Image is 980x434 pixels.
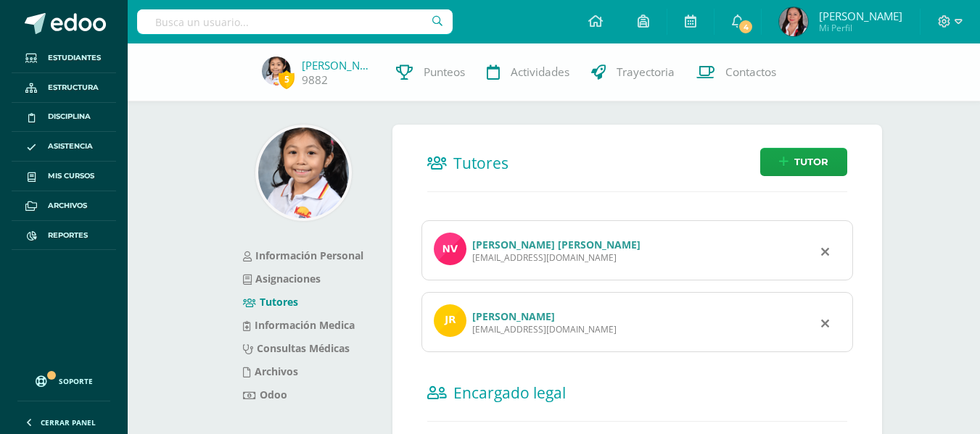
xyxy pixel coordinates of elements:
[243,272,321,285] a: Asignaciones
[821,242,829,259] div: Remover
[453,383,566,403] span: Encargado legal
[476,43,580,101] a: Actividades
[760,148,847,176] a: Tutor
[48,170,94,182] span: Mis cursos
[434,233,466,265] img: profile image
[262,57,291,85] img: f764cd85c9722be720720fff251e3318.png
[12,191,116,221] a: Archivos
[243,364,298,378] a: Archivos
[472,309,555,323] a: [PERSON_NAME]
[12,73,116,103] a: Estructura
[725,64,776,80] span: Contactos
[472,251,641,264] div: [EMAIL_ADDRESS][DOMAIN_NAME]
[12,132,116,162] a: Asistencia
[17,362,110,397] a: Soporte
[794,149,828,175] span: Tutor
[243,295,298,309] a: Tutores
[258,128,349,218] img: 248b65e217a6fe6a113baa1f46a354eb.png
[137,9,453,34] input: Busca un usuario...
[48,141,93,152] span: Asistencia
[243,388,287,401] a: Odoo
[617,64,675,80] span: Trayectoria
[48,200,87,212] span: Archivos
[738,19,754,35] span: 4
[59,376,93,386] span: Soporte
[243,318,355,332] a: Información Medica
[580,43,685,101] a: Trayectoria
[243,249,363,262] a: Información Personal
[821,314,829,331] div: Remover
[819,22,902,34] span: Mi Perfil
[779,7,808,36] img: 316256233fc5d05bd520c6ab6e96bb4a.png
[48,111,91,122] span: Disciplina
[434,304,466,337] img: profile image
[243,341,350,355] a: Consultas Médicas
[685,43,787,101] a: Contactos
[424,64,465,80] span: Punteos
[48,230,88,241] span: Reportes
[385,43,476,101] a: Punteos
[302,58,374,72] a: [PERSON_NAME]
[41,417,96,427] span: Cerrar panel
[48,52,101,64] span: Estudiantes
[279,70,295,88] span: 5
[511,64,569,80] span: Actividades
[12,162,116,191] a: Mis cursos
[472,238,641,251] a: [PERSON_NAME] [PERSON_NAME]
[472,323,617,335] div: [EMAIL_ADDRESS][DOMAIN_NAME]
[819,9,902,23] span: [PERSON_NAME]
[302,72,328,88] a: 9882
[453,153,508,173] span: Tutores
[12,103,116,133] a: Disciplina
[48,82,99,93] span: Estructura
[12,221,116,251] a: Reportes
[12,43,116,73] a: Estudiantes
